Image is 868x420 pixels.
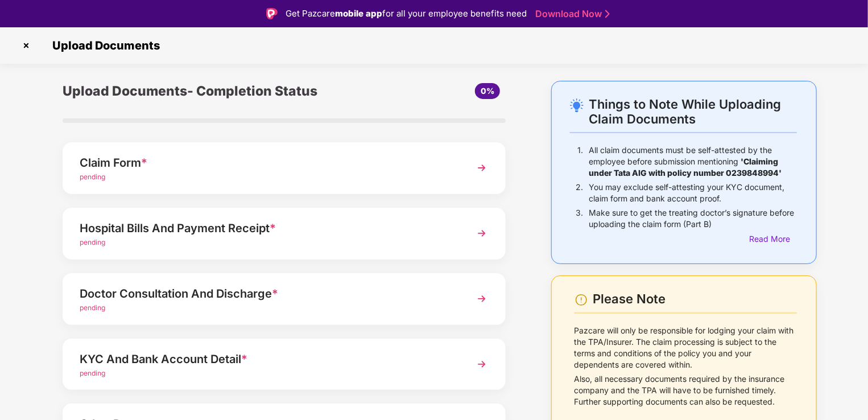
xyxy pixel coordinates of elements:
[481,86,494,96] span: 0%
[593,291,797,307] div: Please Note
[286,7,527,20] div: Get Pazcare for all your employee benefits need
[576,207,583,230] p: 3.
[589,207,797,230] p: Make sure to get the treating doctor’s signature before uploading the claim form (Part B)
[80,303,105,312] span: pending
[335,8,382,19] strong: mobile app
[80,219,454,237] div: Hospital Bills And Payment Receipt
[63,81,358,101] div: Upload Documents- Completion Status
[589,145,797,179] p: All claim documents must be self-attested by the employee before submission mentioning
[589,97,797,126] div: Things to Note While Uploading Claim Documents
[80,154,454,172] div: Claim Form
[574,373,797,407] p: Also, all necessary documents required by the insurance company and the TPA will have to be furni...
[589,182,797,204] p: You may exclude self-attesting your KYC document, claim form and bank account proof.
[472,158,492,178] img: svg+xml;base64,PHN2ZyBpZD0iTmV4dCIgeG1sbnM9Imh0dHA6Ly93d3cudzMub3JnLzIwMDAvc3ZnIiB3aWR0aD0iMzYiIG...
[576,182,583,204] p: 2.
[535,8,606,20] a: Download Now
[472,223,492,244] img: svg+xml;base64,PHN2ZyBpZD0iTmV4dCIgeG1sbnM9Imh0dHA6Ly93d3cudzMub3JnLzIwMDAvc3ZnIiB3aWR0aD0iMzYiIG...
[750,233,797,245] div: Read More
[80,350,454,368] div: KYC And Bank Account Detail
[80,238,105,246] span: pending
[80,285,454,303] div: Doctor Consultation And Discharge
[41,39,166,52] span: Upload Documents
[577,145,583,179] p: 1.
[574,325,797,370] p: Pazcare will only be responsible for lodging your claim with the TPA/Insurer. The claim processin...
[574,293,588,307] img: svg+xml;base64,PHN2ZyBpZD0iV2FybmluZ18tXzI0eDI0IiBkYXRhLW5hbWU9Ildhcm5pbmcgLSAyNHgyNCIgeG1sbnM9Im...
[472,289,492,309] img: svg+xml;base64,PHN2ZyBpZD0iTmV4dCIgeG1sbnM9Imh0dHA6Ly93d3cudzMub3JnLzIwMDAvc3ZnIiB3aWR0aD0iMzYiIG...
[605,8,610,20] img: Stroke
[266,8,278,19] img: Logo
[80,172,105,181] span: pending
[17,36,35,55] img: svg+xml;base64,PHN2ZyBpZD0iQ3Jvc3MtMzJ4MzIiIHhtbG5zPSJodHRwOi8vd3d3LnczLm9yZy8yMDAwL3N2ZyIgd2lkdG...
[80,369,105,377] span: pending
[570,98,584,112] img: svg+xml;base64,PHN2ZyB4bWxucz0iaHR0cDovL3d3dy53My5vcmcvMjAwMC9zdmciIHdpZHRoPSIyNC4wOTMiIGhlaWdodD...
[472,354,492,374] img: svg+xml;base64,PHN2ZyBpZD0iTmV4dCIgeG1sbnM9Imh0dHA6Ly93d3cudzMub3JnLzIwMDAvc3ZnIiB3aWR0aD0iMzYiIG...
